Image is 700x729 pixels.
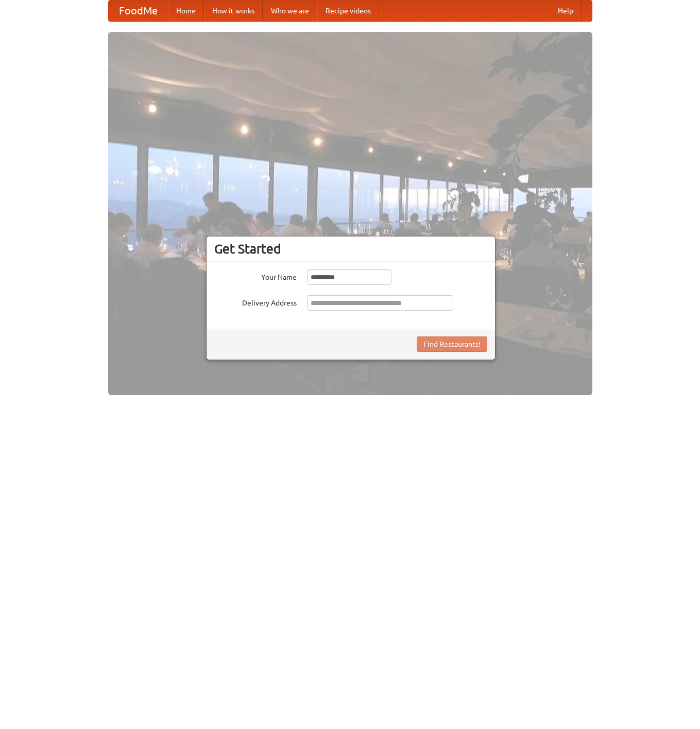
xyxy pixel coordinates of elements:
[263,1,317,21] a: Who we are
[214,241,487,257] h3: Get Started
[417,336,487,352] button: Find Restaurants!
[214,269,297,282] label: Your Name
[109,1,168,21] a: FoodMe
[168,1,204,21] a: Home
[214,295,297,308] label: Delivery Address
[317,1,379,21] a: Recipe videos
[204,1,263,21] a: How it works
[550,1,582,21] a: Help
